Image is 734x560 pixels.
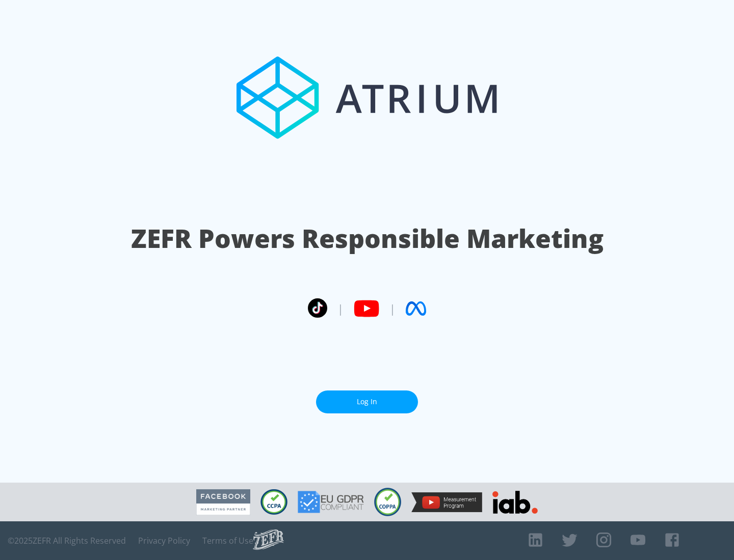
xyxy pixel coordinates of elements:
a: Log In [316,390,418,413]
img: GDPR Compliant [298,491,364,513]
span: | [337,301,344,316]
img: IAB [492,491,538,514]
span: | [389,301,396,316]
img: YouTube Measurement Program [411,492,482,512]
img: COPPA Compliant [374,488,401,516]
a: Terms of Use [202,536,253,546]
span: © 2025 ZEFR All Rights Reserved [8,536,126,546]
img: Facebook Marketing Partner [196,489,250,515]
h1: ZEFR Powers Responsible Marketing [131,221,604,256]
img: CCPA Compliant [260,489,287,515]
a: Privacy Policy [138,536,190,546]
